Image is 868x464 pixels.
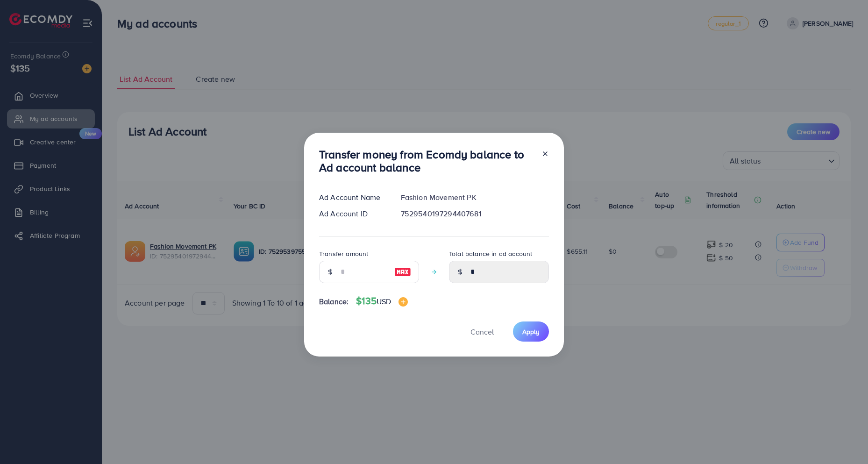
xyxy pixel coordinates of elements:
button: Apply [513,321,549,342]
button: Cancel [459,321,505,342]
span: Balance: [319,296,349,307]
h4: $135 [356,295,408,307]
span: Cancel [470,327,494,337]
span: USD [377,296,391,307]
div: Ad Account ID [312,208,393,219]
img: image [394,266,411,278]
div: 7529540197294407681 [393,208,556,219]
h3: Transfer money from Ecomdy balance to Ad account balance [319,148,534,175]
iframe: Chat [828,422,861,457]
label: Transfer amount [319,249,368,258]
div: Ad Account Name [312,192,393,203]
span: Apply [522,327,540,336]
img: image [398,297,408,307]
label: Total balance in ad account [449,249,532,258]
div: Fashion Movement PK [393,192,556,203]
